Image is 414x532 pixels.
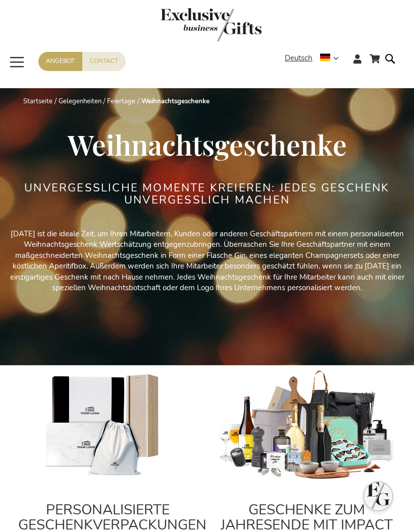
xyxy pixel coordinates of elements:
[107,97,135,106] a: Feiertage
[285,52,313,64] span: Deutsch
[217,370,396,481] img: cadeau_personeel_medewerkers-kerst_1
[161,8,262,41] img: Exclusive Business gifts logo
[68,125,347,163] span: Weihnachtsgeschenke
[8,8,414,44] a: store logo
[59,97,101,106] a: Gelegenheiten
[18,182,396,206] h2: UNVERGESSLICHE MOMENTE KREIEREN: JEDES GESCHENK UNVERGESSLICH MACHEN
[38,52,82,71] a: Angebot
[18,370,197,481] img: Personalised_gifts
[23,97,53,106] a: Startseite
[8,229,406,294] p: [DATE] ist die ideale Zeit, um Ihren Mitarbeitern, Kunden oder anderen Geschäftspartnern mit eine...
[285,52,345,64] div: Deutsch
[141,97,210,106] strong: Weihnachtsgeschenke
[82,52,126,71] a: Contact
